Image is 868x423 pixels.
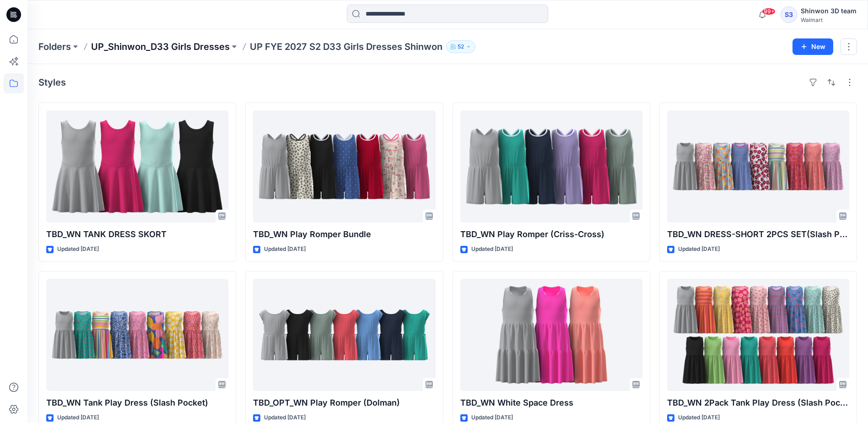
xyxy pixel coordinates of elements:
a: TBD_WN TANK DRESS SKORT [46,110,228,222]
a: TBD_WN 2Pack Tank Play Dress (Slash Pocket) [667,279,849,391]
button: New [793,38,833,55]
p: Updated [DATE] [678,413,720,423]
p: TBD_WN Play Romper Bundle [253,228,435,241]
div: Walmart [801,16,857,23]
a: UP_Shinwon_D33 Girls Dresses [91,40,230,53]
p: TBD_WN 2Pack Tank Play Dress (Slash Pocket) [667,396,849,409]
p: Updated [DATE] [471,244,513,254]
a: Folders [38,40,71,53]
p: TBD_WN Tank Play Dress (Slash Pocket) [46,396,228,409]
a: TBD_WN Play Romper Bundle [253,110,435,222]
a: TBD_WN Play Romper (Criss-Cross) [460,110,642,222]
p: TBD_WN TANK DRESS SKORT [46,228,228,241]
p: 52 [458,42,464,52]
p: UP FYE 2027 S2 D33 Girls Dresses Shinwon [250,40,442,53]
p: TBD_OPT_WN Play Romper (Dolman) [253,396,435,409]
p: TBD_WN DRESS-SHORT 2PCS SET(Slash Pocket) [667,228,849,241]
div: S3 [781,6,797,23]
span: 99+ [762,8,776,15]
p: Updated [DATE] [471,413,513,423]
p: Updated [DATE] [264,244,306,254]
a: TBD_OPT_WN Play Romper (Dolman) [253,279,435,391]
p: Updated [DATE] [264,413,306,423]
p: Updated [DATE] [57,413,99,423]
p: Updated [DATE] [57,244,99,254]
h4: Styles [38,77,66,88]
a: TBD_WN DRESS-SHORT 2PCS SET(Slash Pocket) [667,110,849,222]
a: TBD_WN White Space Dress [460,279,642,391]
button: 52 [446,40,475,53]
p: TBD_WN Play Romper (Criss-Cross) [460,228,642,241]
div: Shinwon 3D team [801,5,857,16]
a: TBD_WN Tank Play Dress (Slash Pocket) [46,279,228,391]
p: Updated [DATE] [678,244,720,254]
p: TBD_WN White Space Dress [460,396,642,409]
